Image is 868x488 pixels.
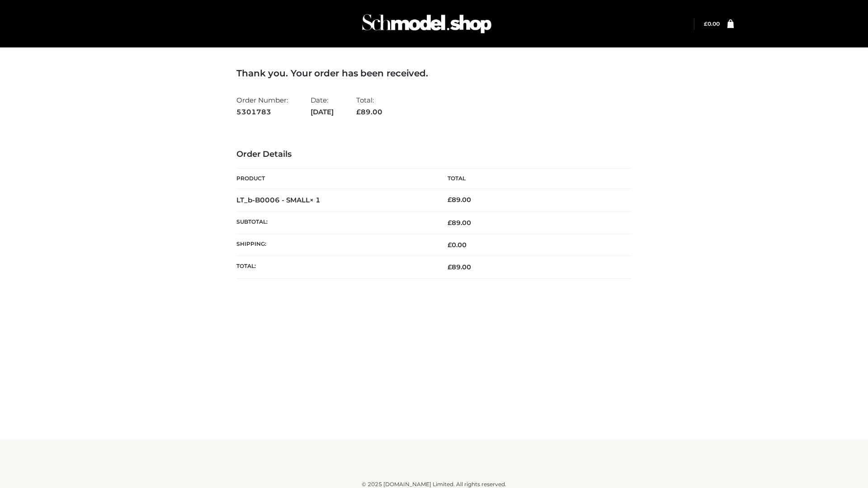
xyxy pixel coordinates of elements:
strong: × 1 [310,196,321,204]
bdi: 0.00 [704,20,720,27]
span: 89.00 [448,219,471,227]
bdi: 89.00 [448,196,471,204]
a: £0.00 [704,20,720,27]
strong: LT_b-B0006 - SMALL [236,196,321,204]
th: Total: [236,256,434,278]
span: £ [704,20,708,27]
span: £ [448,241,452,249]
bdi: 0.00 [448,241,467,249]
th: Subtotal: [236,211,434,234]
span: £ [448,196,452,204]
h3: Thank you. Your order has been received. [236,68,632,79]
li: Order Number: [236,92,288,120]
img: Schmodel Admin 964 [359,6,495,42]
strong: 5301783 [236,106,288,118]
span: 89.00 [356,108,382,116]
span: £ [356,108,361,116]
h3: Order Details [236,150,632,160]
th: Shipping: [236,234,434,256]
span: £ [448,263,452,271]
li: Date: [311,92,334,120]
span: £ [448,219,452,227]
li: Total: [356,92,382,120]
span: 89.00 [448,263,471,271]
th: Total [434,169,632,189]
th: Product [236,169,434,189]
strong: [DATE] [311,106,334,118]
